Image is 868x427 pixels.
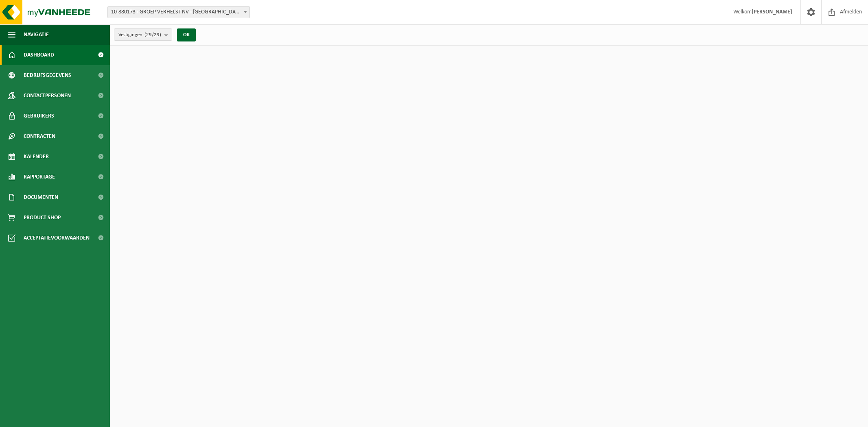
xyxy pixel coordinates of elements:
button: OK [177,28,196,41]
span: Kalender [24,146,49,167]
span: Bedrijfsgegevens [24,65,71,85]
span: 10-880173 - GROEP VERHELST NV - OOSTENDE [108,7,249,18]
button: Vestigingen(29/29) [114,28,172,41]
span: Contracten [24,126,55,146]
span: Acceptatievoorwaarden [24,228,90,248]
count: (29/29) [144,32,161,37]
span: Product Shop [24,207,61,228]
span: Dashboard [24,45,54,65]
span: Gebruikers [24,106,54,126]
span: 10-880173 - GROEP VERHELST NV - OOSTENDE [107,6,250,18]
span: Navigatie [24,24,49,45]
span: Rapportage [24,167,55,187]
span: Contactpersonen [24,85,71,106]
span: Vestigingen [118,29,161,41]
strong: [PERSON_NAME] [752,9,792,15]
span: Documenten [24,187,58,207]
